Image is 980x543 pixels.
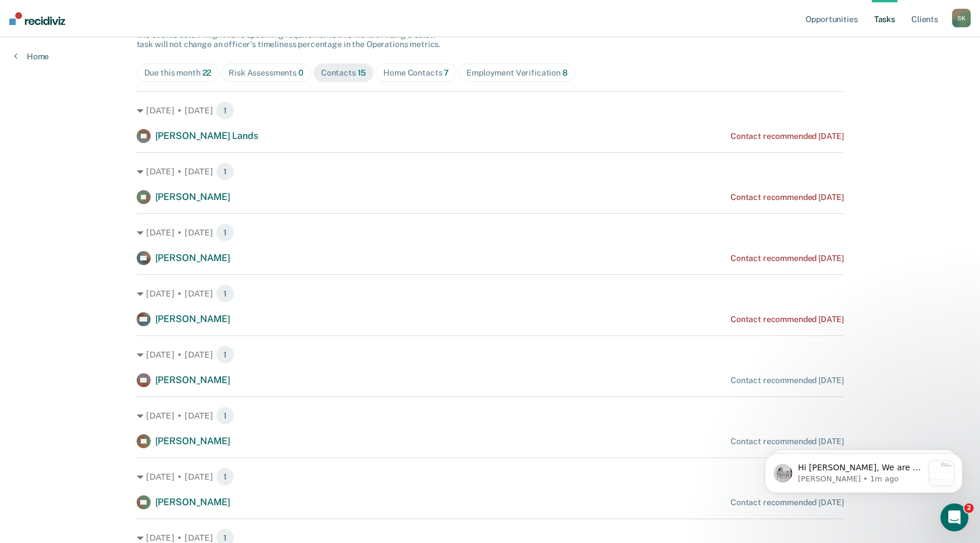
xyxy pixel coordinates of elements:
[155,313,230,324] span: [PERSON_NAME]
[155,191,230,202] span: [PERSON_NAME]
[216,284,234,303] span: 1
[155,252,230,263] span: [PERSON_NAME]
[216,101,234,120] span: 1
[137,345,844,364] div: [DATE] • [DATE] 1
[229,68,304,78] div: Risk Assessments
[137,162,844,181] div: [DATE] • [DATE] 1
[940,503,968,531] iframe: Intercom live chat
[444,68,449,77] span: 7
[216,223,234,242] span: 1
[216,345,234,364] span: 1
[466,68,568,78] div: Employment Verification
[952,9,971,27] button: SK
[137,223,844,242] div: [DATE] • [DATE] 1
[321,68,366,78] div: Contacts
[137,284,844,303] div: [DATE] • [DATE] 1
[155,374,230,385] span: [PERSON_NAME]
[964,503,974,513] span: 2
[562,68,568,77] span: 8
[202,68,212,77] span: 22
[137,30,441,49] span: The clients below might have upcoming requirements this month. Hiding a below task will not chang...
[358,68,366,77] span: 15
[730,498,843,508] div: Contact recommended [DATE]
[730,315,843,324] div: Contact recommended [DATE]
[730,131,843,141] div: Contact recommended [DATE]
[14,51,49,62] a: Home
[383,68,449,78] div: Home Contacts
[747,430,980,512] iframe: Intercom notifications message
[730,192,843,202] div: Contact recommended [DATE]
[216,162,234,181] span: 1
[137,101,844,120] div: [DATE] • [DATE] 1
[730,253,843,263] div: Contact recommended [DATE]
[9,12,65,25] img: Recidiviz
[730,376,843,385] div: Contact recommended [DATE]
[730,437,843,446] div: Contact recommended [DATE]
[216,406,234,425] span: 1
[137,467,844,486] div: [DATE] • [DATE] 1
[137,406,844,425] div: [DATE] • [DATE] 1
[216,467,234,486] span: 1
[298,68,304,77] span: 0
[155,435,230,446] span: [PERSON_NAME]
[952,9,971,27] div: S K
[155,496,230,508] span: [PERSON_NAME]
[155,130,258,141] span: [PERSON_NAME] Lands
[144,68,212,78] div: Due this month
